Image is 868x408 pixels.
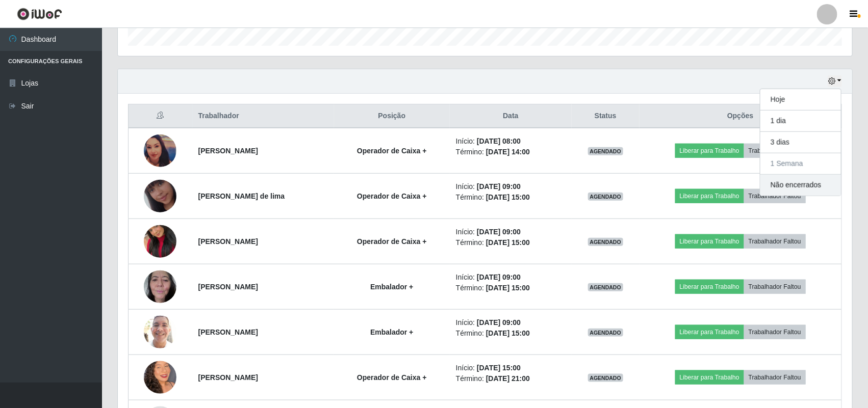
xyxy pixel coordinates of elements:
[486,148,530,156] time: [DATE] 14:00
[198,283,258,291] strong: [PERSON_NAME]
[477,182,521,191] time: [DATE] 09:00
[760,132,841,153] button: 3 dias
[486,284,530,292] time: [DATE] 15:00
[144,212,176,270] img: 1748375612608.jpeg
[760,111,841,132] button: 1 dia
[456,283,566,293] li: Término:
[744,189,806,203] button: Trabalhador Faltou
[17,8,62,20] img: CoreUI Logo
[588,374,624,382] span: AGENDADO
[334,104,450,128] th: Posição
[588,147,624,155] span: AGENDADO
[198,192,285,200] strong: [PERSON_NAME] de lima
[144,348,176,406] img: 1702821101734.jpeg
[144,265,176,308] img: 1653915171723.jpeg
[760,89,841,111] button: Hoje
[744,280,806,294] button: Trabalhador Faltou
[675,370,744,385] button: Liberar para Trabalho
[357,373,427,382] strong: Operador de Caixa +
[357,147,427,155] strong: Operador de Caixa +
[456,227,566,237] li: Início:
[456,181,566,192] li: Início:
[588,193,624,201] span: AGENDADO
[144,310,176,353] img: 1753350914768.jpeg
[357,192,427,200] strong: Operador de Caixa +
[456,317,566,328] li: Início:
[198,147,258,155] strong: [PERSON_NAME]
[760,153,841,175] button: 1 Semana
[588,283,624,291] span: AGENDADO
[192,104,334,128] th: Trabalhador
[456,136,566,147] li: Início:
[456,147,566,157] li: Término:
[486,329,530,337] time: [DATE] 15:00
[357,237,427,246] strong: Operador de Caixa +
[744,325,806,339] button: Trabalhador Faltou
[744,234,806,249] button: Trabalhador Faltou
[477,228,521,236] time: [DATE] 09:00
[486,193,530,201] time: [DATE] 15:00
[744,144,806,158] button: Trabalhador Faltou
[370,328,413,336] strong: Embalador +
[744,370,806,385] button: Trabalhador Faltou
[588,329,624,337] span: AGENDADO
[456,363,566,373] li: Início:
[198,237,258,246] strong: [PERSON_NAME]
[198,373,258,382] strong: [PERSON_NAME]
[640,104,842,128] th: Opções
[477,137,521,145] time: [DATE] 08:00
[760,175,841,196] button: Não encerrados
[456,192,566,203] li: Término:
[144,134,176,167] img: 1738963507457.jpeg
[675,325,744,339] button: Liberar para Trabalho
[456,272,566,283] li: Início:
[675,144,744,158] button: Liberar para Trabalho
[572,104,639,128] th: Status
[477,318,521,327] time: [DATE] 09:00
[370,283,413,291] strong: Embalador +
[588,238,624,246] span: AGENDADO
[456,328,566,339] li: Término:
[477,364,521,372] time: [DATE] 15:00
[477,273,521,281] time: [DATE] 09:00
[198,328,258,336] strong: [PERSON_NAME]
[675,280,744,294] button: Liberar para Trabalho
[450,104,572,128] th: Data
[456,373,566,384] li: Término:
[675,189,744,203] button: Liberar para Trabalho
[675,234,744,249] button: Liberar para Trabalho
[486,238,530,247] time: [DATE] 15:00
[456,237,566,248] li: Término:
[144,167,176,225] img: 1715446104729.jpeg
[486,374,530,383] time: [DATE] 21:00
